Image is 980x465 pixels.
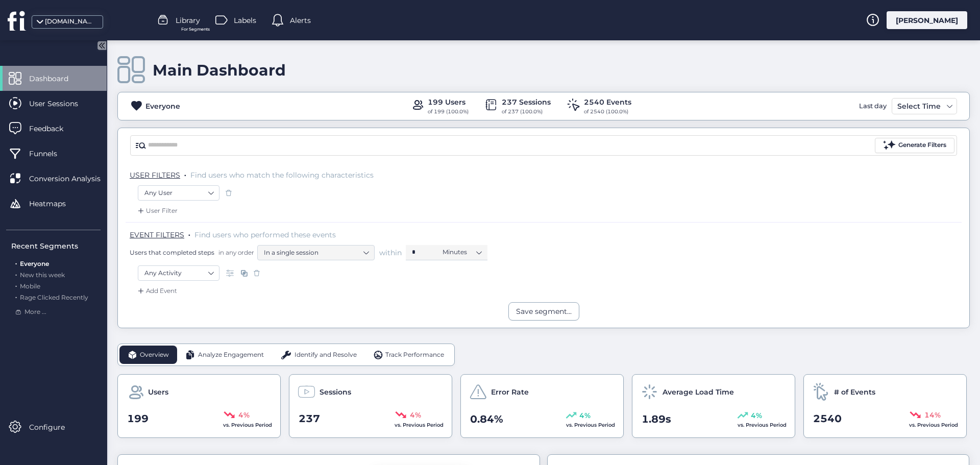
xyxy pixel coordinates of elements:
[566,422,615,428] span: vs. Previous Period
[176,15,200,26] span: Library
[834,386,875,398] span: # of Events
[29,198,81,209] span: Heatmaps
[443,244,481,260] nz-select-item: Minutes
[379,248,402,258] span: within
[584,96,631,108] div: 2540 Events
[29,73,84,84] span: Dashboard
[410,409,421,421] span: 4%
[24,307,46,317] span: More ...
[29,173,116,184] span: Conversion Analysis
[144,265,213,281] nz-select-item: Any Activity
[29,98,93,109] span: User Sessions
[264,245,368,260] nz-select-item: In a single session
[45,17,96,27] div: [DOMAIN_NAME]
[290,15,311,26] span: Alerts
[887,11,967,29] div: [PERSON_NAME]
[190,170,374,180] span: Find users who match the following characteristics
[856,98,889,114] div: Last day
[136,286,177,296] div: Add Event
[130,230,184,239] span: EVENT FILTERS
[895,100,943,112] div: Select Time
[136,206,178,216] div: User Filter
[751,410,762,421] span: 4%
[130,170,180,180] span: USER FILTERS
[130,248,214,257] span: Users that completed steps
[144,185,213,201] nz-select-item: Any User
[181,26,210,33] span: For Segments
[875,138,954,153] button: Generate Filters
[909,422,958,428] span: vs. Previous Period
[20,271,65,279] span: New this week
[198,350,264,360] span: Analyze Engagement
[194,230,336,239] span: Find users who performed these events
[20,260,49,267] span: Everyone
[188,228,190,238] span: .
[145,101,180,112] div: Everyone
[127,411,149,427] span: 199
[15,291,17,301] span: .
[502,96,551,108] div: 237 Sessions
[15,258,17,267] span: .
[223,422,272,428] span: vs. Previous Period
[491,386,529,398] span: Error Rate
[184,168,186,179] span: .
[153,61,286,80] div: Main Dashboard
[140,350,169,360] span: Overview
[29,148,72,159] span: Funnels
[234,15,256,26] span: Labels
[813,411,842,427] span: 2540
[898,140,946,150] div: Generate Filters
[29,422,80,433] span: Configure
[738,422,787,428] span: vs. Previous Period
[924,409,941,421] span: 14%
[15,280,17,290] span: .
[11,240,101,252] div: Recent Segments
[20,282,40,290] span: Mobile
[642,411,671,427] span: 1.89s
[299,411,320,427] span: 237
[385,350,444,360] span: Track Performance
[584,108,631,116] div: of 2540 (100.0%)
[148,386,168,398] span: Users
[320,386,351,398] span: Sessions
[579,410,591,421] span: 4%
[516,306,572,317] div: Save segment...
[470,411,503,427] span: 0.84%
[15,269,17,279] span: .
[29,123,79,134] span: Feedback
[502,108,551,116] div: of 237 (100.0%)
[428,96,469,108] div: 199 Users
[295,350,357,360] span: Identify and Resolve
[238,409,250,421] span: 4%
[216,248,254,257] span: in any order
[428,108,469,116] div: of 199 (100.0%)
[395,422,444,428] span: vs. Previous Period
[20,293,88,301] span: Rage Clicked Recently
[663,386,734,398] span: Average Load Time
